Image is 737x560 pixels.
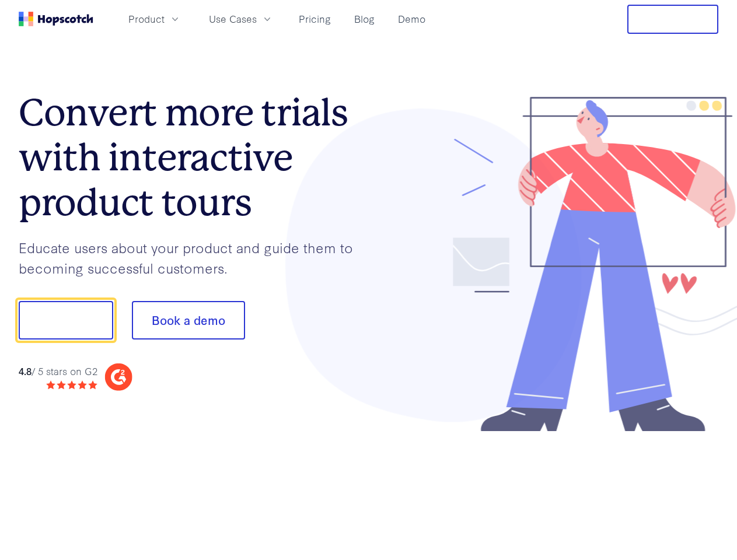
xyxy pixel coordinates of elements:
[19,90,369,225] h1: Convert more trials with interactive product tours
[19,364,32,377] strong: 4.8
[294,9,336,29] a: Pricing
[19,364,97,379] div: / 5 stars on G2
[202,9,280,29] button: Use Cases
[19,237,369,278] p: Educate users about your product and guide them to becoming successful customers.
[627,5,718,34] button: Free Trial
[19,301,113,339] button: Show me!
[350,9,379,29] a: Blog
[121,9,188,29] button: Product
[132,301,245,339] button: Book a demo
[209,12,257,26] span: Use Cases
[393,9,430,29] a: Demo
[128,12,165,26] span: Product
[19,12,93,26] a: Home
